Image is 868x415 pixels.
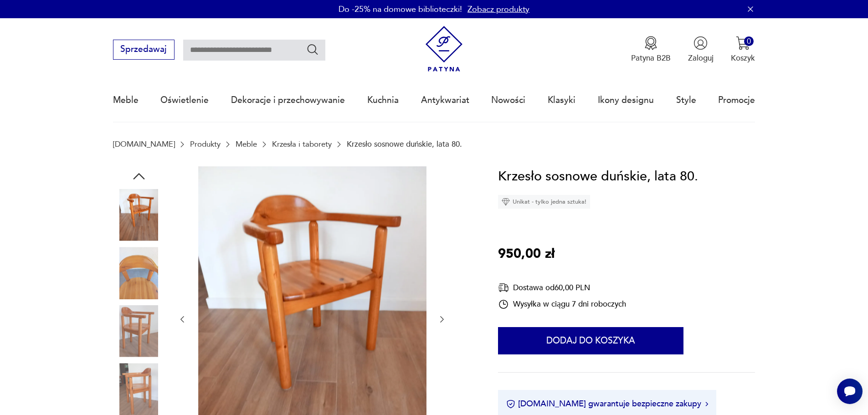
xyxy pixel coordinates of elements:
a: Nowości [491,79,525,121]
a: Antykwariat [421,79,469,121]
p: Krzesło sosnowe duńskie, lata 80. [347,140,462,149]
button: Zaloguj [688,36,714,63]
p: 950,00 zł [498,244,555,265]
div: Wysyłka w ciągu 7 dni roboczych [498,299,626,310]
img: Zdjęcie produktu Krzesło sosnowe duńskie, lata 80. [113,247,165,299]
p: Patyna B2B [631,53,671,63]
p: Zaloguj [688,53,714,63]
a: Meble [113,79,139,121]
img: Ikona strzałki w prawo [705,402,708,406]
a: Kuchnia [367,79,399,121]
a: Dekoracje i przechowywanie [231,79,345,121]
a: Klasyki [548,79,575,121]
div: Dostawa od 60,00 PLN [498,282,626,293]
img: Zdjęcie produktu Krzesło sosnowe duńskie, lata 80. [113,189,165,241]
h1: Krzesło sosnowe duńskie, lata 80. [498,166,698,187]
a: Krzesła i taborety [272,140,332,149]
a: Promocje [718,79,755,121]
a: Style [676,79,696,121]
a: Ikona medaluPatyna B2B [631,36,671,63]
div: 0 [744,36,754,46]
p: Do -25% na domowe biblioteczki! [339,4,462,15]
img: Zdjęcie produktu Krzesło sosnowe duńskie, lata 80. [113,363,165,415]
div: Unikat - tylko jedna sztuka! [498,195,590,209]
a: Oświetlenie [160,79,209,121]
p: Koszyk [731,53,755,63]
img: Ikona diamentu [502,198,510,206]
img: Ikonka użytkownika [693,36,708,50]
img: Ikona certyfikatu [506,400,515,409]
a: Produkty [190,140,221,149]
img: Patyna - sklep z meblami i dekoracjami vintage [421,26,467,72]
button: Dodaj do koszyka [498,327,683,354]
a: [DOMAIN_NAME] [113,140,175,149]
iframe: Smartsupp widget button [837,379,863,404]
button: Patyna B2B [631,36,671,63]
img: Ikona dostawy [498,282,509,293]
a: Zobacz produkty [467,4,529,15]
a: Meble [236,140,257,149]
button: Szukaj [306,43,319,56]
button: 0Koszyk [731,36,755,63]
a: Ikony designu [598,79,654,121]
img: Zdjęcie produktu Krzesło sosnowe duńskie, lata 80. [113,305,165,357]
button: [DOMAIN_NAME] gwarantuje bezpieczne zakupy [506,398,708,410]
a: Sprzedawaj [113,46,175,54]
img: Ikona koszyka [736,36,750,50]
button: Sprzedawaj [113,40,175,60]
img: Ikona medalu [644,36,658,50]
